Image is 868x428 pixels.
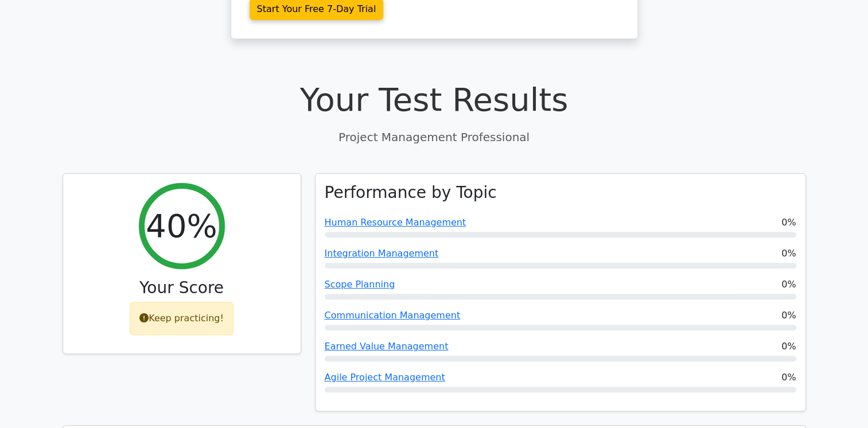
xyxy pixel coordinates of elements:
[325,341,449,352] a: Earned Value Management
[130,302,233,335] div: Keep practicing!
[325,248,439,259] a: Integration Management
[325,279,395,290] a: Scope Planning
[781,371,796,384] span: 0%
[72,278,291,298] h3: Your Score
[781,247,796,260] span: 0%
[781,278,796,291] span: 0%
[325,217,466,228] a: Human Resource Management
[325,183,497,203] h3: Performance by Topic
[781,216,796,229] span: 0%
[146,207,217,245] h2: 40%
[781,309,796,322] span: 0%
[63,80,806,119] h1: Your Test Results
[63,129,806,146] p: Project Management Professional
[325,310,461,321] a: Communication Management
[781,340,796,353] span: 0%
[325,372,445,383] a: Agile Project Management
